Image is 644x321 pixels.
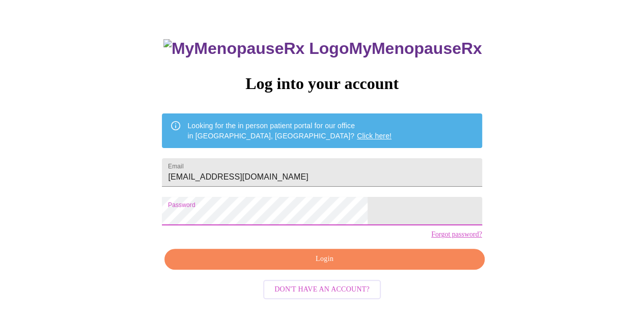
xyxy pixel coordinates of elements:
div: Looking for the in person patient portal for our office in [GEOGRAPHIC_DATA], [GEOGRAPHIC_DATA]? [187,116,391,145]
a: Forgot password? [431,230,482,239]
span: Don't have an account? [274,283,370,296]
keeper-lock: Open Keeper Popup [349,205,361,217]
a: Click here! [357,132,391,140]
button: Login [164,249,484,270]
span: Login [176,253,472,266]
button: Don't have an account? [263,280,381,300]
h3: Log into your account [162,74,482,93]
img: MyMenopauseRx Logo [163,39,349,58]
a: Don't have an account? [261,284,383,293]
h3: MyMenopauseRx [163,39,482,58]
